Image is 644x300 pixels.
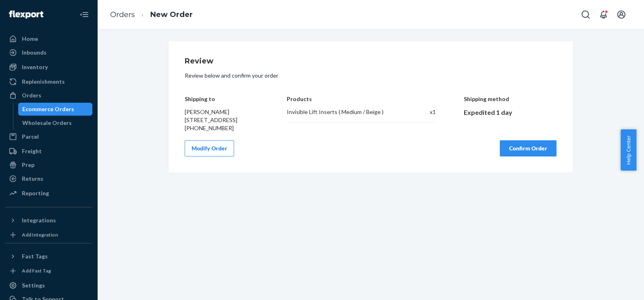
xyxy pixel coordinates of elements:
a: Settings [5,279,92,292]
div: Invisible Lift Inserts ( Medium / Beige ) [287,108,404,116]
a: Inbounds [5,46,92,59]
div: Settings [22,281,45,289]
button: Help Center [621,129,636,171]
a: Orders [5,89,92,102]
div: Expedited 1 day [464,108,557,117]
button: Integrations [5,214,92,227]
div: Fast Tags [22,252,48,260]
div: Inventory [22,63,48,71]
div: Wholesale Orders [22,119,72,127]
div: Add Integration [22,231,58,238]
div: Home [22,35,38,43]
h1: Review [185,57,557,65]
div: Integrations [22,216,56,224]
div: Parcel [22,133,39,141]
a: Freight [5,145,92,158]
div: Inbounds [22,49,47,57]
div: [PHONE_NUMBER] [185,124,259,132]
button: Fast Tags [5,250,92,263]
h4: Shipping to [185,96,259,102]
div: Replenishments [22,78,65,86]
ol: breadcrumbs [104,3,199,27]
h4: Products [287,96,435,102]
a: Wholesale Orders [18,116,93,129]
span: [PERSON_NAME] [STREET_ADDRESS] [185,108,237,123]
img: Flexport logo [9,11,43,19]
p: Review below and confirm your order [185,72,557,80]
a: Home [5,32,92,45]
a: Replenishments [5,75,92,88]
a: Add Fast Tag [5,266,92,276]
a: Inventory [5,61,92,74]
div: x 1 [412,108,436,116]
div: Orders [22,91,41,99]
a: Add Integration [5,230,92,240]
button: Open Search Box [578,6,594,23]
button: Confirm Order [500,140,557,156]
div: Add Fast Tag [22,267,51,274]
a: Parcel [5,130,92,143]
button: Modify Order [185,140,234,156]
div: Returns [22,175,43,183]
button: Open notifications [595,6,612,23]
a: Prep [5,158,92,171]
h4: Shipping method [464,96,557,102]
a: New Order [150,10,193,19]
a: Reporting [5,187,92,200]
div: Ecommerce Orders [22,105,74,113]
div: Reporting [22,189,49,197]
a: Returns [5,172,92,185]
button: Open account menu [613,6,629,23]
div: Prep [22,161,34,169]
a: Orders [110,10,135,19]
div: Freight [22,147,42,155]
a: Ecommerce Orders [18,103,93,116]
button: Close Navigation [76,6,92,23]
